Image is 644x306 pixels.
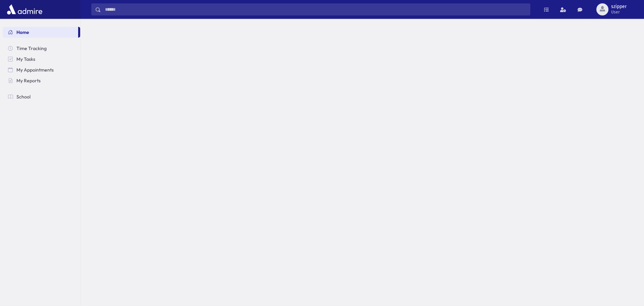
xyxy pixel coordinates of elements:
[3,91,80,102] a: School
[3,27,78,38] a: Home
[3,54,80,64] a: My Tasks
[16,94,31,100] span: School
[3,64,80,75] a: My Appointments
[611,9,627,15] span: User
[16,45,47,51] span: Time Tracking
[16,67,54,73] span: My Appointments
[611,4,627,9] span: szipper
[101,3,530,15] input: Search
[3,75,80,86] a: My Reports
[3,43,80,54] a: Time Tracking
[16,29,29,35] span: Home
[16,56,35,62] span: My Tasks
[16,78,41,84] span: My Reports
[5,3,44,16] img: AdmirePro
